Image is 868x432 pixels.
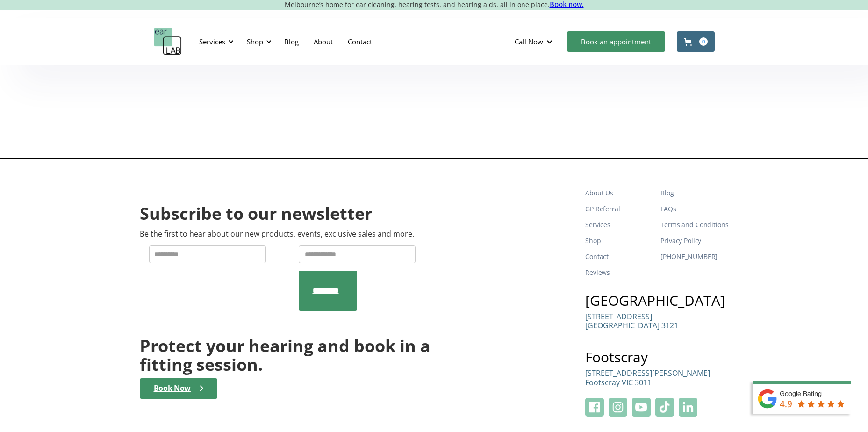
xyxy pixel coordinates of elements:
[199,37,225,46] div: Services
[154,384,191,393] div: Book Now
[660,233,728,249] a: Privacy Policy
[247,37,263,46] div: Shop
[585,312,678,330] p: [STREET_ADDRESS], [GEOGRAPHIC_DATA] 3121
[660,185,728,201] a: Blog
[699,37,708,46] div: 0
[277,28,306,55] a: Blog
[154,28,182,56] a: home
[585,185,653,201] a: About Us
[609,398,627,417] img: Instagram Logo
[140,245,430,311] form: Newsletter Form
[140,230,414,238] p: Be the first to hear about our new products, events, exclusive sales and more.
[194,28,237,56] div: Services
[140,337,430,374] h2: Protect your hearing and book in a fitting session.
[515,37,543,46] div: Call Now
[241,28,274,56] div: Shop
[567,31,665,52] a: Book an appointment
[585,249,653,265] a: Contact
[585,369,710,387] p: [STREET_ADDRESS][PERSON_NAME] Footscray VIC 3011
[660,249,728,265] a: [PHONE_NUMBER]
[585,265,653,281] a: Reviews
[149,271,291,307] iframe: reCAPTCHA
[585,217,653,233] a: Services
[340,28,380,55] a: Contact
[585,350,728,364] h3: Footscray
[507,28,562,56] div: Call Now
[585,398,604,417] img: Facebook Logo
[585,294,728,308] h3: [GEOGRAPHIC_DATA]
[306,28,340,55] a: About
[660,217,728,233] a: Terms and Conditions
[585,233,653,249] a: Shop
[677,31,715,52] a: Open cart
[660,201,728,217] a: FAQs
[679,398,697,417] img: Linkeidn Logo
[585,369,710,394] a: [STREET_ADDRESS][PERSON_NAME]Footscray VIC 3011
[140,378,217,398] a: Book Now
[585,312,678,337] a: [STREET_ADDRESS],[GEOGRAPHIC_DATA] 3121
[585,201,653,217] a: GP Referral
[140,203,372,225] h2: Subscribe to our newsletter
